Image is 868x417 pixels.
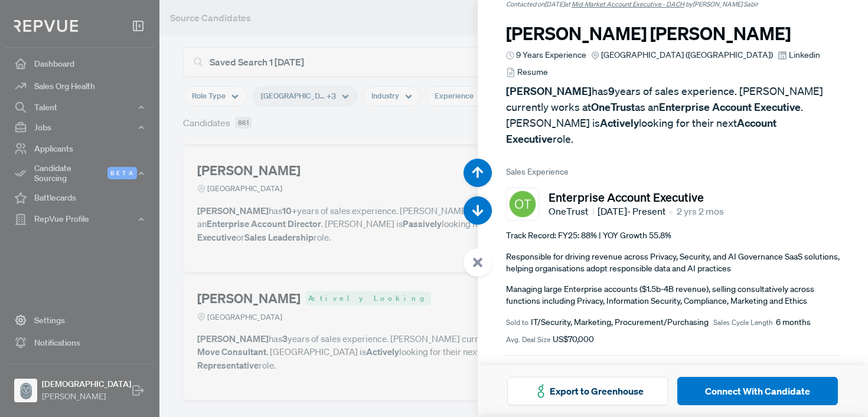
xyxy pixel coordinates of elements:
[506,166,840,178] span: Sales Experience
[506,317,528,328] span: Sold to
[531,316,709,329] span: IT/Security, Marketing, Procurement/Purchasing
[608,84,615,98] strong: 9
[677,377,838,405] button: Connect With Candidate
[789,49,820,61] span: Linkedin
[516,49,586,61] span: 9 Years Experience
[506,284,840,307] p: Managing large Enterprise accounts ($1.5b-4B revenue), selling consultatively across functions in...
[549,190,724,204] h5: Enterprise Account Executive
[713,317,773,328] span: Sales Cycle Length
[601,49,773,61] span: [GEOGRAPHIC_DATA] ([GEOGRAPHIC_DATA])
[506,66,548,78] a: Resume
[776,316,811,329] span: 6 months
[600,116,639,130] strong: Actively
[506,83,840,147] p: has years of sales experience. [PERSON_NAME] currently works at as an . [PERSON_NAME] is looking ...
[598,204,665,218] span: [DATE] - Present
[517,66,548,78] span: Resume
[553,333,594,346] span: US$70,000
[669,204,673,218] article: •
[549,204,594,218] span: OneTrust
[506,23,840,44] h3: [PERSON_NAME] [PERSON_NAME]
[677,204,724,218] span: 2 yrs 2 mos
[506,230,840,242] p: Track Record: FY25: 88% | YOY Growth 55.8%
[659,100,801,114] strong: Enterprise Account Executive
[506,334,550,345] span: Avg. Deal Size
[506,251,840,274] p: Responsible for driving revenue across Privacy, Security, and AI Governance SaaS solutions, helpi...
[506,84,592,98] strong: [PERSON_NAME]
[778,49,820,61] a: Linkedin
[507,377,668,405] button: Export to Greenhouse
[591,100,635,114] strong: OneTrust
[509,191,536,218] img: OneTrust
